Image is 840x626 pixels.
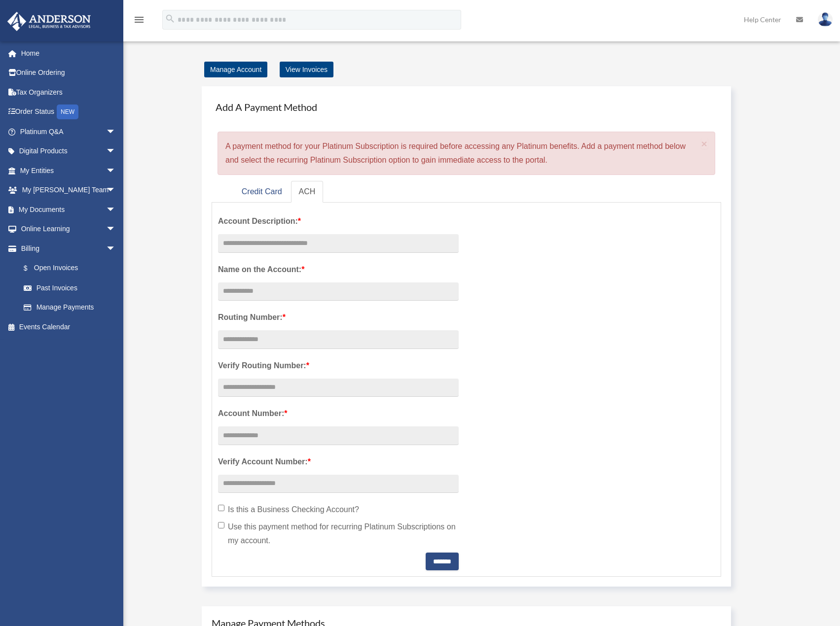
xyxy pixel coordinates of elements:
input: Is this a Business Checking Account? [218,505,224,511]
label: Is this a Business Checking Account? [218,503,459,517]
label: Use this payment method for recurring Platinum Subscriptions on my account. [218,520,459,548]
div: A payment method for your Platinum Subscription is required before accessing any Platinum benefit... [218,132,715,175]
a: Order StatusNEW [7,102,131,122]
span: arrow_drop_down [106,161,126,181]
a: My [PERSON_NAME] Teamarrow_drop_down [7,180,131,200]
div: NEW [57,104,78,119]
h4: Add A Payment Method [212,96,721,118]
span: arrow_drop_down [106,180,126,201]
input: Use this payment method for recurring Platinum Subscriptions on my account. [218,522,224,528]
a: Online Learningarrow_drop_down [7,219,131,239]
a: Online Ordering [7,63,131,83]
label: Verify Routing Number: [218,359,459,373]
span: arrow_drop_down [106,239,126,259]
button: Close [701,139,708,149]
a: Billingarrow_drop_down [7,239,131,258]
label: Account Description: [218,214,459,228]
a: My Entitiesarrow_drop_down [7,161,131,180]
a: Manage Payments [14,298,126,317]
span: arrow_drop_down [106,141,126,162]
span: arrow_drop_down [106,219,126,240]
a: Home [7,43,131,63]
a: View Invoices [280,62,333,77]
span: $ [29,262,34,275]
label: Account Number: [218,407,459,420]
label: Routing Number: [218,311,459,324]
i: search [165,13,176,24]
a: ACH [291,181,324,203]
a: $Open Invoices [14,258,131,278]
a: Past Invoices [14,278,131,298]
span: arrow_drop_down [106,122,126,142]
a: My Documentsarrow_drop_down [7,200,131,219]
label: Name on the Account: [218,263,459,277]
a: Tax Organizers [7,82,131,102]
img: Anderson Advisors Platinum Portal [4,12,94,31]
label: Verify Account Number: [218,455,459,469]
a: menu [133,17,145,26]
a: Digital Productsarrow_drop_down [7,141,131,161]
a: Credit Card [234,181,290,203]
a: Manage Account [204,62,267,77]
a: Platinum Q&Aarrow_drop_down [7,122,131,141]
span: × [701,138,708,149]
a: Events Calendar [7,317,131,337]
i: menu [133,14,145,26]
span: arrow_drop_down [106,200,126,220]
img: User Pic [818,12,833,27]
